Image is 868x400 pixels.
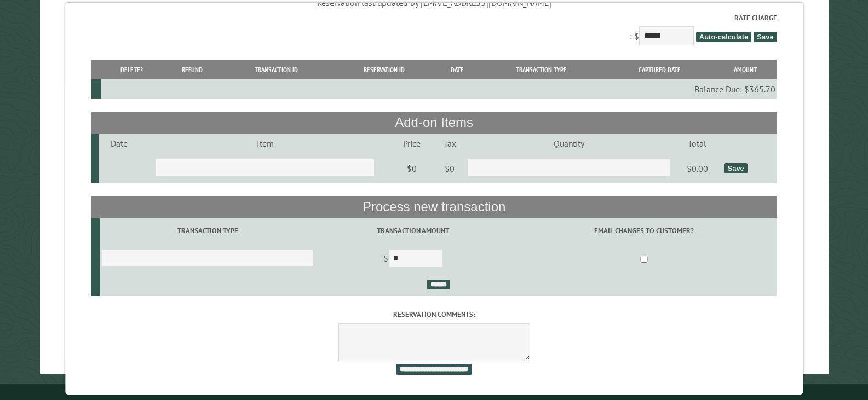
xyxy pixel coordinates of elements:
th: Amount [714,60,777,79]
td: $ [315,244,511,275]
td: Balance Due: $365.70 [101,79,777,99]
label: Rate Charge [91,13,777,23]
th: Process new transaction [91,196,777,217]
th: Delete? [101,60,163,79]
th: Transaction ID [221,60,332,79]
div: : $ [91,13,777,48]
td: Total [672,134,722,153]
td: $0 [433,153,466,184]
div: Save [724,163,747,173]
td: Date [98,134,140,153]
th: Reservation ID [331,60,436,79]
td: Item [140,134,390,153]
td: Quantity [466,134,672,153]
th: Date [437,60,478,79]
th: Add-on Items [91,112,777,133]
td: Tax [433,134,466,153]
label: Reservation comments: [91,309,777,320]
td: $0 [390,153,433,184]
th: Captured Date [606,60,714,79]
label: Email changes to customer? [513,225,775,236]
th: Transaction Type [478,60,606,79]
span: Auto-calculate [696,32,752,42]
small: © Campground Commander LLC. All rights reserved. [372,388,496,395]
span: Save [754,32,777,42]
label: Transaction Type [102,225,314,236]
td: Price [390,134,433,153]
th: Refund [163,60,221,79]
td: $0.00 [672,153,722,184]
label: Transaction Amount [317,225,509,236]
